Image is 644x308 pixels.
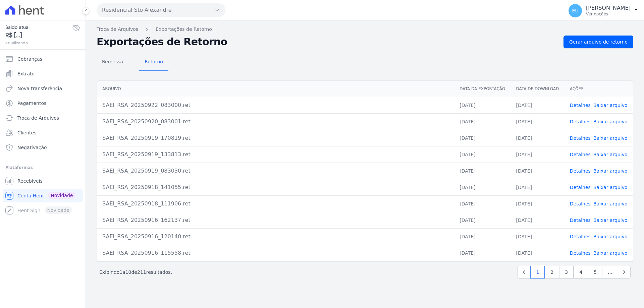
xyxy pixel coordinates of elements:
span: Troca de Arquivos [17,115,59,121]
a: Retorno [139,54,168,71]
p: Exibindo a de resultados. [99,269,172,275]
td: [DATE] [511,245,565,261]
a: Baixar arquivo [593,103,628,108]
a: Nova transferência [3,82,83,95]
a: Remessa [97,54,128,71]
a: Cobranças [3,52,83,66]
td: [DATE] [454,245,511,261]
span: Extrato [17,70,35,77]
div: SAEI_RSA_20250919_083030.ret [102,167,449,175]
div: SAEI_RSA_20250922_083000.ret [102,101,449,109]
a: Detalhes [570,185,591,190]
a: 1 [530,266,545,279]
td: [DATE] [454,163,511,179]
td: [DATE] [454,146,511,163]
p: Ver opções [586,11,631,17]
a: Detalhes [570,234,591,239]
span: Nova transferência [17,85,62,92]
a: 3 [559,266,574,279]
span: Retorno [141,55,167,68]
a: 2 [545,266,559,279]
td: [DATE] [454,195,511,212]
a: Detalhes [570,103,591,108]
p: [PERSON_NAME] [586,5,631,11]
span: EU [572,8,579,13]
td: [DATE] [454,97,511,113]
th: Ações [565,81,633,97]
div: Plataformas [5,164,80,172]
td: [DATE] [511,130,565,146]
td: [DATE] [454,212,511,228]
span: Clientes [17,129,36,136]
div: SAEI_RSA_20250916_115558.ret [102,249,449,257]
span: Saldo atual [5,24,72,31]
a: Clientes [3,126,83,139]
a: Baixar arquivo [593,234,628,239]
span: Pagamentos [17,100,46,107]
td: [DATE] [511,97,565,113]
a: Conta Hent Novidade [3,189,83,202]
div: SAEI_RSA_20250919_170819.ret [102,134,449,142]
h2: Exportações de Retorno [97,37,558,47]
div: SAEI_RSA_20250916_120140.ret [102,233,449,241]
span: Conta Hent [17,192,44,199]
a: Baixar arquivo [593,119,628,124]
a: Recebíveis [3,174,83,188]
span: 10 [125,269,131,275]
th: Data da Exportação [454,81,511,97]
span: Cobranças [17,56,42,62]
a: Pagamentos [3,97,83,110]
span: R$ [...] [5,31,72,40]
td: [DATE] [511,179,565,195]
td: [DATE] [511,228,565,245]
td: [DATE] [454,228,511,245]
a: Troca de Arquivos [97,26,138,33]
nav: Breadcrumb [97,26,633,33]
td: [DATE] [454,113,511,130]
td: [DATE] [511,163,565,179]
a: Next [618,266,631,279]
button: Residencial Sto Alexandre [97,3,225,17]
div: SAEI_RSA_20250919_133813.ret [102,150,449,159]
span: 1 [119,269,122,275]
th: Data de Download [511,81,565,97]
a: Baixar arquivo [593,218,628,223]
a: Baixar arquivo [593,185,628,190]
a: Baixar arquivo [593,135,628,141]
span: atualizando... [5,40,72,46]
a: Detalhes [570,135,591,141]
span: … [602,266,618,279]
a: Detalhes [570,119,591,124]
a: Gerar arquivo de retorno [563,36,633,48]
a: Detalhes [570,218,591,223]
span: 211 [137,269,146,275]
div: SAEI_RSA_20250918_111906.ret [102,200,449,208]
th: Arquivo [97,81,454,97]
a: 4 [574,266,588,279]
span: Remessa [98,55,127,68]
td: [DATE] [454,179,511,195]
a: Baixar arquivo [593,152,628,157]
td: [DATE] [454,130,511,146]
a: Detalhes [570,250,591,256]
a: Baixar arquivo [593,250,628,256]
a: Extrato [3,67,83,80]
a: Detalhes [570,168,591,174]
button: EU [PERSON_NAME] Ver opções [563,1,644,20]
a: Negativação [3,141,83,154]
a: Baixar arquivo [593,168,628,174]
td: [DATE] [511,146,565,163]
div: SAEI_RSA_20250920_083001.ret [102,118,449,126]
a: Baixar arquivo [593,201,628,206]
span: Gerar arquivo de retorno [569,39,628,45]
a: Troca de Arquivos [3,111,83,125]
a: Exportações de Retorno [156,26,212,33]
td: [DATE] [511,113,565,130]
div: SAEI_RSA_20250916_162137.ret [102,216,449,224]
a: Detalhes [570,201,591,206]
a: 5 [588,266,602,279]
nav: Sidebar [5,52,80,217]
div: SAEI_RSA_20250918_141055.ret [102,183,449,191]
span: Recebíveis [17,178,43,184]
a: Detalhes [570,152,591,157]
